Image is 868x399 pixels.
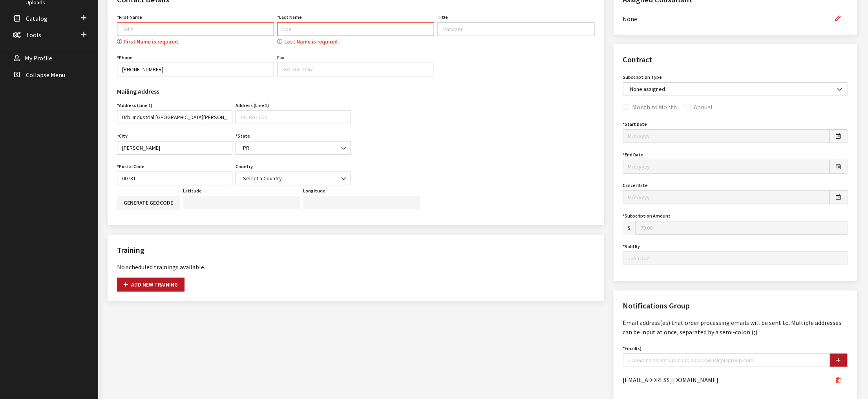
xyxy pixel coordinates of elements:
label: Country [236,163,253,170]
label: State [236,132,250,140]
span: $ [623,221,636,235]
input: 803-366-1047 [277,63,434,76]
label: Cancel Date [623,182,648,189]
input: 29730 [117,172,232,185]
span: Catalog [26,15,48,22]
input: M/d/yyyy [623,129,830,143]
span: Collapse Menu [26,71,65,79]
span: None [623,14,829,24]
input: Rock Hill [117,141,232,155]
button: Edit Assigned Consultant [829,12,848,25]
h2: Training [117,244,595,256]
label: Postal Code [117,163,144,170]
input: M/d/yyyy [623,160,830,174]
span: First Name is required. [124,38,179,45]
label: Subscription Amount [623,212,671,219]
h2: Notifications Group [623,300,848,312]
input: M/d/yyyy [623,190,830,204]
button: Generate geocode [117,196,180,210]
label: Longitude [303,187,325,194]
h2: Contract [623,54,848,65]
span: None assigned [623,82,848,96]
span: PR [241,144,346,152]
label: Fax [277,54,284,61]
input: 99.00 [636,221,848,235]
button: Add [830,354,848,367]
label: Email(s) [623,345,642,352]
label: Phone [117,54,133,61]
input: JDoe@insigniagroup.com; JDoe2@insigniagroup.com [623,354,830,367]
span: PR [236,141,351,155]
label: Start Date [623,121,647,128]
span: My Profile [25,54,52,62]
span: None assigned [628,85,842,93]
input: Manager [437,22,594,36]
button: Open date picker [830,160,848,174]
input: John Doe [623,252,848,265]
label: Address (Line 2) [236,102,269,109]
label: Address (Line 1) [117,102,152,109]
label: Subscription Type [623,74,662,81]
input: PO Box 000 [236,111,351,124]
label: Last Name [277,14,302,21]
p: Email address(es) that order processing emails will be sent to. Multiple addresses can be input a... [623,318,848,337]
input: Doe [277,22,434,36]
span: Select a Country [241,174,346,183]
label: Title [437,14,448,21]
input: 153 South Oakland Avenue [117,111,232,124]
button: Add new training [117,278,185,292]
span: Last Name is required. [284,38,339,45]
label: Annual [694,102,713,112]
span: Add new training [124,281,178,288]
label: End Date [623,151,644,158]
label: City [117,132,128,140]
button: Remove the email [830,374,848,387]
h3: Mailing Address [117,87,351,96]
button: Open date picker [830,129,848,143]
span: Select a Country [236,172,351,185]
label: Month to Month [632,102,677,112]
label: First Name [117,14,142,21]
span: Tools [26,31,41,39]
input: John [117,22,274,36]
label: Latitude [183,187,202,194]
span: [EMAIL_ADDRESS][DOMAIN_NAME] [623,374,719,384]
label: Sold By [623,243,640,250]
input: 888-579-4458 [117,63,274,76]
button: Open date picker [830,190,848,204]
div: No scheduled trainings available. [117,262,595,272]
